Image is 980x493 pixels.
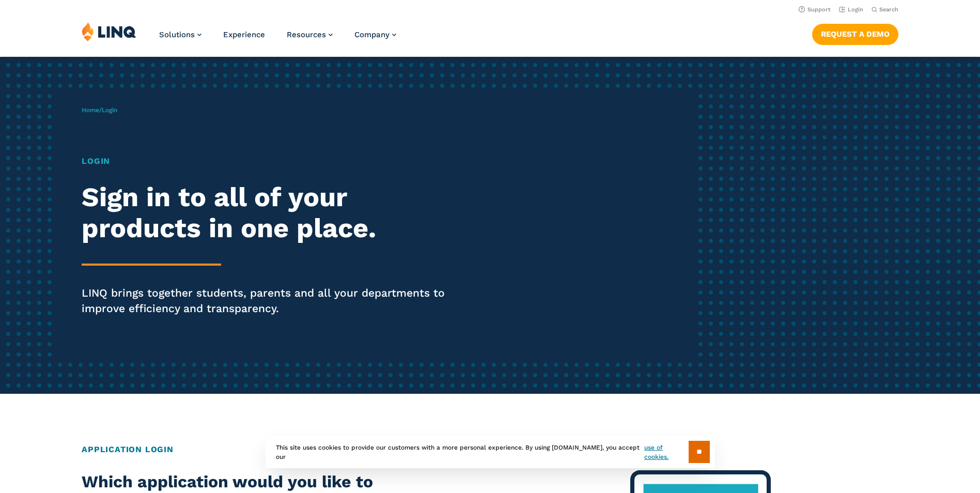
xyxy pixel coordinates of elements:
button: Open Search Bar [872,6,898,13]
h1: Login [82,155,459,167]
nav: Primary Navigation [159,22,396,56]
span: Login [102,106,117,114]
a: use of cookies. [644,443,688,461]
h2: Application Login [82,443,898,456]
img: LINQ | K‑12 Software [82,22,136,41]
span: Resources [287,30,326,39]
span: / [82,106,117,114]
span: Solutions [159,30,195,39]
a: Company [354,30,396,39]
h2: Sign in to all of your products in one place. [82,182,459,244]
a: Resources [287,30,333,39]
nav: Button Navigation [812,22,898,44]
a: Home [82,106,99,114]
a: Solutions [159,30,201,39]
a: Request a Demo [812,24,898,44]
span: Company [354,30,390,39]
div: This site uses cookies to provide our customers with a more personal experience. By using [DOMAIN... [266,436,715,468]
p: LINQ brings together students, parents and all your departments to improve efficiency and transpa... [82,285,459,316]
span: Search [879,6,898,13]
a: Experience [223,30,265,39]
a: Login [839,6,863,13]
a: Support [799,6,831,13]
